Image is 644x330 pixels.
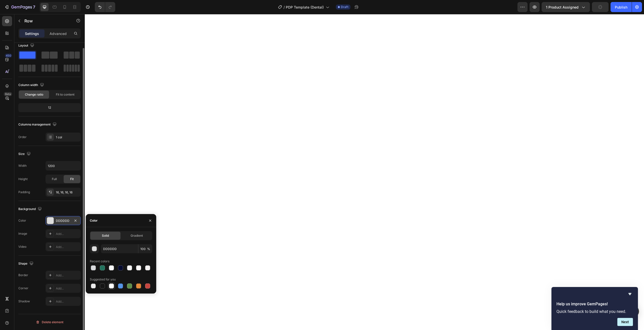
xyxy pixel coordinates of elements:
iframe: Design area [85,14,644,330]
div: Add... [56,245,79,249]
button: 1 product assigned [542,2,590,12]
p: Advanced [50,31,67,36]
button: Publish [611,2,632,12]
div: Add... [56,286,79,291]
div: Background [18,206,43,213]
button: Next question [617,318,633,326]
span: Gradient [131,233,143,238]
span: Fit [70,177,74,181]
span: Full [52,177,57,181]
div: 450 [5,54,12,58]
input: Auto [46,161,80,170]
p: 7 [33,4,35,10]
div: Corner [18,286,28,291]
span: / [284,5,285,10]
span: 1 product assigned [546,5,579,10]
div: Video [18,244,26,249]
p: Quick feedback to build what you need. [556,309,633,314]
div: Border [18,273,28,277]
span: Solid [102,233,109,238]
div: Add... [56,232,79,236]
button: Delete element [18,318,81,326]
p: Row [24,18,67,24]
div: Size [18,151,32,157]
div: Delete element [36,319,63,325]
div: Color [18,218,26,223]
div: Shape [18,260,34,267]
div: Shadow [18,299,30,304]
div: Columns management [18,121,58,128]
div: Height [18,177,28,181]
div: 16, 16, 16, 16 [56,190,79,195]
div: Beta [4,92,12,96]
div: Image [18,231,27,236]
button: 7 [2,2,37,12]
div: Publish [615,5,627,10]
div: Layout [18,42,35,49]
div: Order [18,135,27,139]
h2: Help us improve GemPages! [556,301,633,307]
div: Help us improve GemPages! [556,291,633,326]
input: Eg: FFFFFF [101,244,138,253]
div: 1 col [56,135,79,140]
div: 12 [19,104,80,111]
div: Add... [56,273,79,278]
div: Color [90,218,98,223]
p: Settings [25,31,39,36]
div: Column width [18,82,45,89]
span: Fit to content [56,92,74,97]
div: Undo/Redo [95,2,115,12]
div: Padding [18,190,30,194]
div: Recent colors [90,259,109,264]
button: Hide survey [627,291,633,297]
span: % [147,247,150,251]
div: DDDDDD [56,219,70,223]
div: Width [18,163,27,168]
span: PDP Template (Dental) [286,5,324,10]
span: Draft [341,5,348,9]
span: Change ratio [25,92,43,97]
div: Suggested for you [90,277,116,282]
div: Add... [56,299,79,304]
